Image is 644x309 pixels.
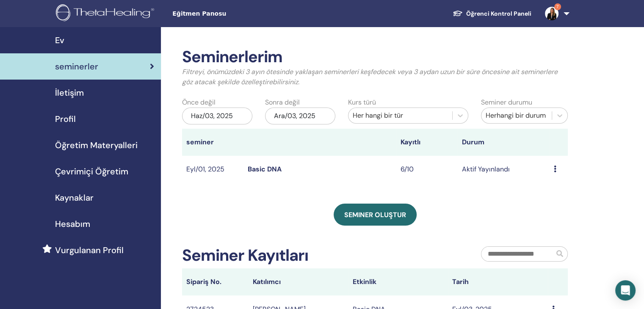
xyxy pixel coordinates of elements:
[55,191,94,204] span: Kaynaklar
[182,129,243,156] th: seminer
[446,6,538,22] a: Öğrenci Kontrol Paneli
[182,156,243,183] td: Eyl/01, 2025
[615,280,636,301] div: Open Intercom Messenger
[334,204,417,226] a: Seminer oluştur
[248,165,282,174] a: Basic DNA
[486,110,547,121] div: Herhangi bir durum
[182,246,308,265] h2: Seminer Kayıtları
[545,7,558,20] img: default.jpg
[453,10,463,17] img: graduation-cap-white.svg
[353,110,448,121] div: Her hangi bir tür
[396,156,458,183] td: 6/10
[55,139,138,152] span: Öğretim Materyalleri
[348,268,448,295] th: Etkinlik
[182,47,568,67] h2: Seminerlerim
[182,67,568,87] p: Filtreyi, önümüzdeki 3 ayın ötesinde yaklaşan seminerleri keşfedecek veya 3 aydan uzun bir süre ö...
[265,108,335,124] div: Ara/03, 2025
[554,3,561,10] span: 7
[55,113,76,125] span: Profil
[55,86,84,99] span: İletişim
[348,97,376,108] label: Kurs türü
[458,129,550,156] th: Durum
[172,9,299,18] span: Eğitmen Panosu
[182,108,252,124] div: Haz/03, 2025
[55,165,128,178] span: Çevrimiçi Öğretim
[481,97,532,108] label: Seminer durumu
[182,268,249,295] th: Sipariş No.
[249,268,348,295] th: Katılımcı
[182,97,216,108] label: Önce değil
[55,244,124,257] span: Vurgulanan Profil
[458,156,550,183] td: Aktif Yayınlandı
[396,129,458,156] th: Kayıtlı
[265,97,300,108] label: Sonra değil
[344,210,406,219] span: Seminer oluştur
[55,60,98,73] span: seminerler
[448,268,548,295] th: Tarih
[55,34,64,47] span: Ev
[56,4,157,23] img: logo.png
[55,218,90,230] span: Hesabım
